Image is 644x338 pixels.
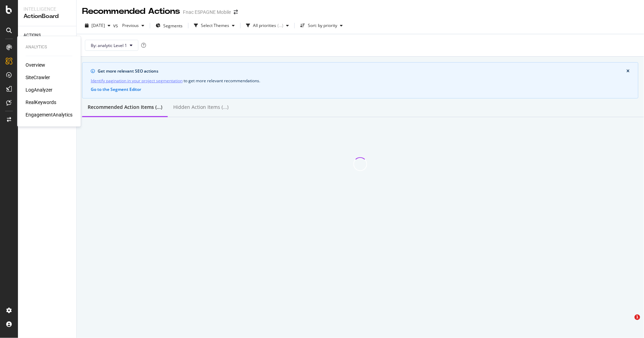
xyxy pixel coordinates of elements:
[119,20,147,31] button: Previous
[621,314,637,331] iframe: Intercom live chat
[82,6,180,17] div: Recommended Actions
[91,22,105,28] span: 2025 Sep. 1st
[201,24,229,28] div: Select Themes
[23,32,71,39] a: ACTIONS
[91,87,141,92] button: Go to the Segment Editor
[26,112,72,119] a: EngagementAnalytics
[308,24,337,28] div: Sort: by priority
[26,74,50,81] a: SiteCrawler
[113,22,119,29] span: vs
[23,6,71,12] div: Intelligence
[23,12,71,20] div: ActionBoard
[85,40,138,51] button: By: analytic Level 1
[191,20,237,31] button: Select Themes
[234,10,238,15] div: arrow-right-arrow-left
[91,77,630,84] div: to get more relevant recommendations .
[82,20,113,31] button: [DATE]
[82,62,638,98] div: info banner
[26,99,56,106] a: RealKeywords
[253,24,276,28] div: All priorities
[173,104,228,111] div: Hidden Action Items (...)
[153,20,185,31] button: Segments
[88,104,162,111] div: Recommended Action Items (...)
[277,24,283,28] div: ( ... )
[297,20,345,31] button: Sort: by priority
[26,44,72,50] div: Analytics
[119,22,139,28] span: Previous
[98,68,627,74] div: Get more relevant SEO actions
[625,67,632,75] button: close banner
[163,23,183,29] span: Segments
[23,32,41,39] div: ACTIONS
[91,43,127,48] span: By: analytic Level 1
[91,77,183,84] a: Identify pagination in your project segmentation
[635,314,640,320] span: 1
[26,87,52,94] a: LogAnalyzer
[183,9,231,16] div: Fnac ESPAGNE Mobile
[26,62,45,69] a: Overview
[243,20,292,31] button: All priorities(...)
